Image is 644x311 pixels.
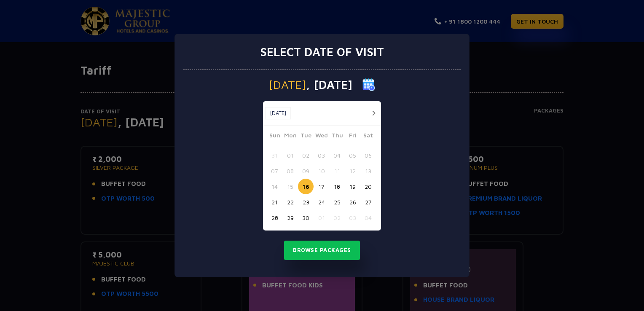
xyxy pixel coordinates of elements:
button: 24 [314,194,329,210]
button: 30 [298,210,314,225]
button: 14 [267,179,282,194]
button: 10 [314,163,329,179]
button: 09 [298,163,314,179]
button: 31 [267,147,282,163]
button: 06 [360,147,376,163]
button: 16 [298,179,314,194]
h3: Select date of visit [260,45,384,59]
button: 05 [345,147,360,163]
button: Browse Packages [284,241,360,260]
button: 15 [282,179,298,194]
button: 25 [329,194,345,210]
button: 27 [360,194,376,210]
button: 22 [282,194,298,210]
button: [DATE] [265,107,291,120]
button: 21 [267,194,282,210]
button: 07 [267,163,282,179]
span: Tue [298,131,314,142]
button: 26 [345,194,360,210]
button: 04 [360,210,376,225]
span: [DATE] [269,79,306,91]
button: 08 [282,163,298,179]
button: 19 [345,179,360,194]
span: Fri [345,131,360,142]
button: 01 [314,210,329,225]
button: 28 [267,210,282,225]
button: 03 [345,210,360,225]
button: 02 [298,147,314,163]
span: Thu [329,131,345,142]
span: Wed [314,131,329,142]
button: 01 [282,147,298,163]
span: Sun [267,131,282,142]
button: 18 [329,179,345,194]
button: 04 [329,147,345,163]
button: 11 [329,163,345,179]
button: 03 [314,147,329,163]
button: 02 [329,210,345,225]
button: 13 [360,163,376,179]
button: 29 [282,210,298,225]
span: Sat [360,131,376,142]
button: 12 [345,163,360,179]
button: 20 [360,179,376,194]
img: calender icon [362,78,375,91]
button: 23 [298,194,314,210]
button: 17 [314,179,329,194]
span: , [DATE] [306,79,352,91]
span: Mon [282,131,298,142]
